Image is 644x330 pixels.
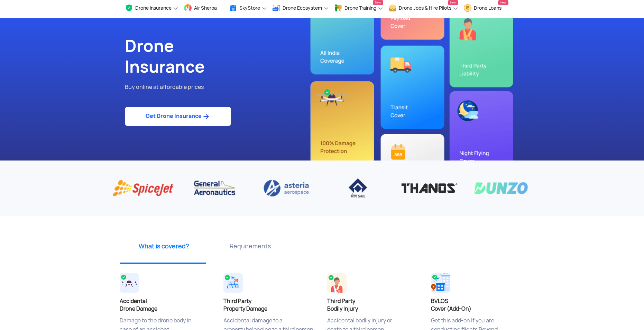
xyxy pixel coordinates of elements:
h4: BVLOS Cover (Add-On) [431,297,524,313]
h4: Third Party Bodily Injury [327,297,421,313]
span: Drone Training [344,5,376,11]
span: Drone Jobs & Hire Pilots [399,5,451,11]
img: ic_arrow_forward_blue.svg [202,112,210,121]
p: What is covered? [123,242,204,250]
span: SkyStore [239,5,260,11]
img: Dunzo [470,178,532,199]
span: Drone Ecosystem [283,5,322,11]
img: Spice Jet [112,178,174,199]
span: Drone Loans [474,5,502,11]
img: Thanos Technologies [399,178,460,199]
p: Buy online at affordable prices [125,83,317,92]
img: Asteria aerospace [256,178,317,199]
span: Air Sherpa [194,5,217,11]
p: Requirements [210,242,291,250]
a: Get Drone Insurance [125,107,231,126]
h4: Third Party Property Damage [223,297,317,313]
img: IISCO Steel Plant [327,178,388,199]
h4: Accidental Drone Damage [120,297,213,313]
span: Drone Insurance [135,5,172,11]
img: General Aeronautics [184,178,245,199]
h1: Drone Insurance [125,36,317,77]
